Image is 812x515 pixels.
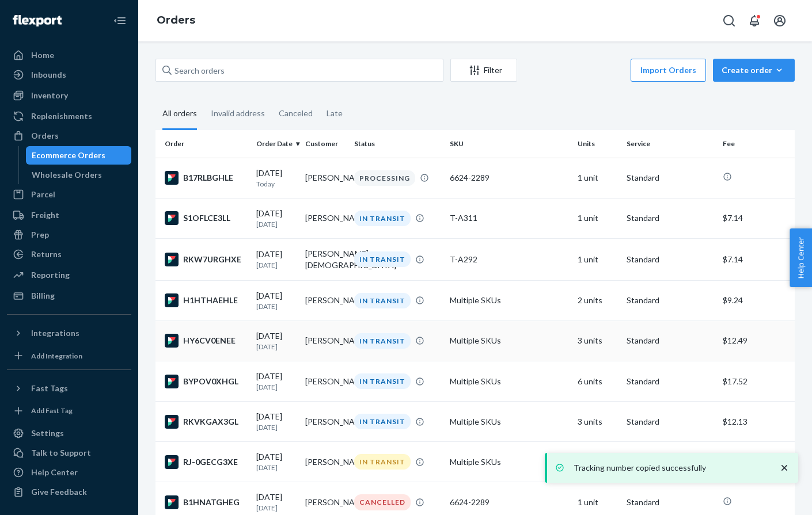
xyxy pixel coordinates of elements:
[31,49,54,61] div: Home
[31,447,91,459] div: Talk to Support
[573,238,622,280] td: 1 unit
[26,166,132,184] a: Wholesale Orders
[26,146,132,165] a: Ecommerce Orders
[256,503,296,513] p: [DATE]
[305,139,345,148] div: Customer
[165,375,247,388] div: BYPOV0XHGL
[7,424,131,442] a: Settings
[256,451,296,472] div: [DATE]
[573,280,622,321] td: 2 units
[627,497,714,508] p: Standard
[256,491,296,513] div: [DATE]
[31,428,64,439] div: Settings
[7,185,131,204] a: Parcel
[627,335,714,346] p: Standard
[31,130,59,142] div: Orders
[450,254,568,265] div: T-A292
[627,295,714,306] p: Standard
[354,454,411,470] div: IN TRANSIT
[165,334,247,348] div: HY6CV0ENEE
[7,206,131,224] a: Freight
[256,167,296,189] div: [DATE]
[256,208,296,229] div: [DATE]
[31,69,66,81] div: Inbounds
[450,59,517,82] button: Filter
[573,402,622,442] td: 3 units
[256,422,296,432] p: [DATE]
[165,455,247,469] div: RJ-0GECG3XE
[354,414,411,429] div: IN TRANSIT
[450,497,568,508] div: 6624-2289
[165,293,247,307] div: H1HTHAEHLE
[445,321,573,361] td: Multiple SKUs
[7,245,131,264] a: Returns
[627,376,714,387] p: Standard
[7,66,131,84] a: Inbounds
[155,130,252,158] th: Order
[573,442,622,482] td: 12 units
[354,333,411,349] div: IN TRANSIT
[7,463,131,482] a: Help Center
[445,130,573,158] th: SKU
[31,110,92,122] div: Replenishments
[627,416,714,428] p: Standard
[256,290,296,311] div: [DATE]
[31,406,73,415] div: Add Fast Tag
[7,266,131,284] a: Reporting
[718,442,795,482] td: $36.52
[165,415,247,429] div: RKVKGAX3GL
[573,158,622,198] td: 1 unit
[301,442,350,482] td: [PERSON_NAME]
[718,238,795,280] td: $7.14
[451,64,517,76] div: Filter
[622,130,718,158] th: Service
[718,130,795,158] th: Fee
[768,9,791,32] button: Open account menu
[354,170,415,186] div: PROCESSING
[7,86,131,105] a: Inventory
[211,98,265,128] div: Invalid address
[256,219,296,229] p: [DATE]
[31,290,55,302] div: Billing
[31,229,49,241] div: Prep
[157,14,195,26] a: Orders
[354,494,411,510] div: CANCELLED
[445,442,573,482] td: Multiple SKUs
[165,253,247,266] div: RKW7URGHXE
[445,280,573,321] td: Multiple SKUs
[573,321,622,361] td: 3 units
[256,249,296,270] div: [DATE]
[718,9,741,32] button: Open Search Box
[256,179,296,189] p: Today
[718,402,795,442] td: $12.13
[350,130,446,158] th: Status
[108,9,131,32] button: Close Navigation
[155,59,443,82] input: Search orders
[7,46,131,64] a: Home
[631,59,706,82] button: Import Orders
[779,462,790,474] svg: close toast
[165,211,247,225] div: S1OFLCE3LL
[165,495,247,509] div: B1HNATGHEG
[301,198,350,238] td: [PERSON_NAME]
[354,373,411,389] div: IN TRANSIT
[790,228,812,287] button: Help Center
[162,98,197,130] div: All orders
[743,9,766,32] button: Open notifications
[445,361,573,402] td: Multiple SKUs
[7,226,131,244] a: Prep
[573,361,622,402] td: 6 units
[7,287,131,305] a: Billing
[354,293,411,308] div: IN TRANSIT
[32,169,102,181] div: Wholesale Orders
[31,209,59,221] div: Freight
[31,249,62,260] div: Returns
[722,64,786,76] div: Create order
[627,254,714,265] p: Standard
[354,251,411,267] div: IN TRANSIT
[256,302,296,311] p: [DATE]
[301,280,350,321] td: [PERSON_NAME]
[450,172,568,184] div: 6624-2289
[31,269,70,281] div: Reporting
[7,379,131,398] button: Fast Tags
